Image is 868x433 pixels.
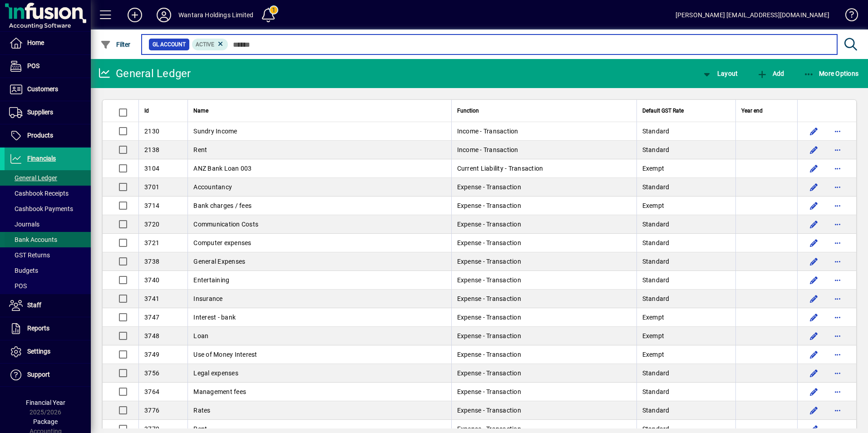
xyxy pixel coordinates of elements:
[33,418,58,425] span: Package
[642,183,670,191] span: Standard
[27,371,50,378] span: Support
[144,351,159,358] span: 3749
[457,351,521,358] span: Expense - Transaction
[457,202,521,209] span: Expense - Transaction
[807,254,821,269] button: Edit
[457,407,521,414] span: Expense - Transaction
[642,332,665,340] span: Exempt
[457,106,479,116] span: Function
[193,407,210,414] span: Rates
[807,217,821,231] button: Edit
[830,347,845,362] button: More options
[676,8,829,22] div: [PERSON_NAME] [EMAIL_ADDRESS][DOMAIN_NAME]
[193,314,236,321] span: Interest - bank
[144,183,159,191] span: 3701
[642,407,670,414] span: Standard
[807,124,821,138] button: Edit
[5,216,91,232] a: Journals
[144,239,159,246] span: 3721
[804,70,859,77] span: More Options
[642,369,670,377] span: Standard
[830,403,845,418] button: More options
[699,65,740,82] button: Layout
[192,39,228,50] mat-chip: Activation Status: Active
[807,273,821,287] button: Edit
[5,78,91,101] a: Customers
[120,7,149,23] button: Add
[178,8,253,22] div: Wantara Holdings Limited
[642,276,670,284] span: Standard
[144,295,159,302] span: 3741
[9,221,39,228] span: Journals
[144,202,159,209] span: 3714
[830,217,845,231] button: More options
[144,407,159,414] span: 3776
[457,258,521,265] span: Expense - Transaction
[457,332,521,340] span: Expense - Transaction
[98,36,133,53] button: Filter
[830,124,845,138] button: More options
[193,239,251,246] span: Computer expenses
[193,106,208,116] span: Name
[830,273,845,287] button: More options
[807,329,821,343] button: Edit
[807,161,821,176] button: Edit
[144,369,159,377] span: 3756
[807,366,821,380] button: Edit
[144,106,149,116] span: Id
[830,384,845,399] button: More options
[5,201,91,216] a: Cashbook Payments
[144,314,159,321] span: 3747
[642,239,670,246] span: Standard
[807,347,821,362] button: Edit
[144,165,159,172] span: 3104
[807,384,821,399] button: Edit
[144,276,159,284] span: 3740
[757,70,784,77] span: Add
[5,101,91,124] a: Suppliers
[830,143,845,157] button: More options
[144,146,159,153] span: 2138
[457,221,521,228] span: Expense - Transaction
[642,258,670,265] span: Standard
[642,106,684,116] span: Default GST Rate
[5,247,91,263] a: GST Returns
[193,128,237,135] span: Sundry Income
[830,236,845,250] button: More options
[807,180,821,194] button: Edit
[153,40,186,49] span: GL Account
[807,198,821,213] button: Edit
[830,254,845,269] button: More options
[807,310,821,325] button: Edit
[755,65,786,82] button: Add
[457,276,521,284] span: Expense - Transaction
[5,55,91,78] a: POS
[457,128,518,135] span: Income - Transaction
[642,221,670,228] span: Standard
[9,282,27,290] span: POS
[741,106,763,116] span: Year end
[193,425,207,433] span: Rent
[27,348,50,355] span: Settings
[830,180,845,194] button: More options
[196,41,214,48] span: Active
[801,65,861,82] button: More Options
[5,124,91,147] a: Products
[642,388,670,395] span: Standard
[27,62,39,69] span: POS
[5,32,91,54] a: Home
[5,170,91,186] a: General Ledger
[457,295,521,302] span: Expense - Transaction
[193,332,208,340] span: Loan
[5,232,91,247] a: Bank Accounts
[457,425,521,433] span: Expense - Transaction
[830,161,845,176] button: More options
[642,165,665,172] span: Exempt
[27,301,41,309] span: Staff
[193,106,445,116] div: Name
[193,165,252,172] span: ANZ Bank Loan 003
[144,388,159,395] span: 3764
[193,276,229,284] span: Entertaining
[193,221,258,228] span: Communication Costs
[9,251,50,259] span: GST Returns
